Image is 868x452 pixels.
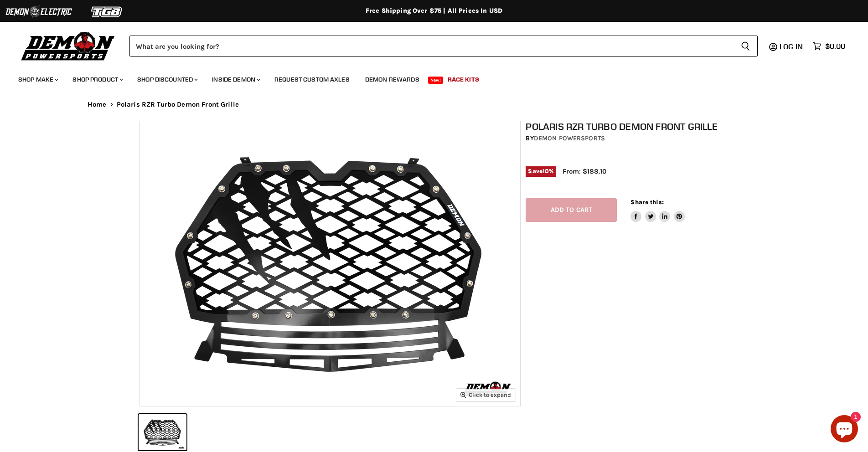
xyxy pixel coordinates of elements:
span: $0.00 [825,42,845,51]
span: Save % [526,166,556,176]
img: TGB Logo 2 [73,3,141,21]
button: Click to expand [456,389,516,401]
a: Race Kits [441,70,486,89]
img: IMAGE [140,121,520,406]
a: Demon Rewards [358,70,426,89]
span: Share this: [630,199,663,205]
span: Log in [780,42,803,51]
nav: Breadcrumbs [69,101,799,108]
a: Inside Demon [205,70,266,89]
span: From: $188.10 [563,167,606,175]
a: Request Custom Axles [268,70,356,89]
inbox-online-store-chat: Shopify online store chat [828,415,861,445]
ul: Main menu [11,67,843,89]
aside: Share this: [630,198,685,222]
a: Shop Product [66,70,129,89]
img: Demon Electric Logo 2 [5,3,73,21]
a: Home [88,101,107,108]
a: Log in [775,42,808,51]
h1: Polaris RZR Turbo Demon Front Grille [526,121,734,132]
form: Product [129,36,758,56]
input: Search [129,36,734,56]
a: Shop Discounted [130,70,203,89]
a: Demon Powersports [534,134,605,142]
span: Polaris RZR Turbo Demon Front Grille [117,101,239,108]
span: New! [428,77,444,84]
div: by [526,134,734,144]
button: IMAGE thumbnail [139,414,186,450]
a: $0.00 [808,40,850,53]
img: Demon Powersports [18,30,118,62]
span: Click to expand [460,391,511,398]
div: Free Shipping Over $75 | All Prices In USD [69,7,799,15]
span: 10 [542,168,549,175]
a: Shop Make [11,70,64,89]
button: Search [734,36,758,56]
